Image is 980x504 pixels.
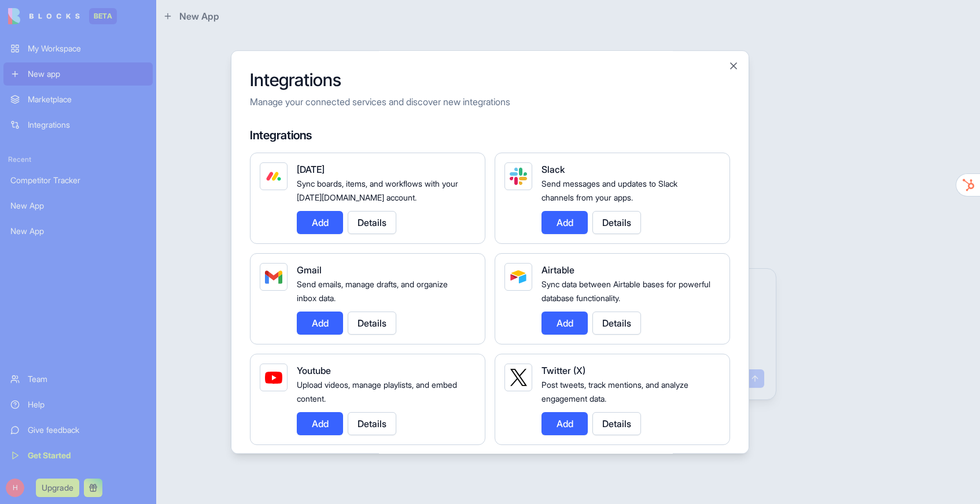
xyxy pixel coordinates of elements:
button: Details [592,211,641,234]
button: Add [541,312,588,335]
span: Youtube [297,365,331,376]
button: Details [348,211,396,234]
button: Details [592,412,641,435]
button: Details [348,312,396,335]
span: Sync data between Airtable bases for powerful database functionality. [541,279,710,303]
span: Airtable [541,264,574,276]
div: Domain Overview [44,68,104,76]
span: Post tweets, track mentions, and analyze engagement data. [541,380,688,403]
span: Sync boards, items, and workflows with your [DATE][DOMAIN_NAME] account. [297,179,458,202]
span: [DATE] [297,164,325,175]
h2: Integrations [250,69,730,90]
span: Send messages and updates to Slack channels from your apps. [541,179,677,202]
button: Add [297,211,343,234]
span: Gmail [297,264,322,276]
img: tab_domain_overview_orange.svg [31,67,40,76]
div: Domain: [DOMAIN_NAME] [30,30,127,39]
span: Send emails, manage drafts, and organize inbox data. [297,279,448,303]
span: Upload videos, manage playlists, and embed content. [297,380,457,403]
button: Add [297,312,343,335]
span: Slack [541,164,565,175]
p: Manage your connected services and discover new integrations [250,95,730,109]
button: Add [541,211,588,234]
img: website_grey.svg [19,30,28,39]
img: tab_keywords_by_traffic_grey.svg [115,67,124,76]
span: Twitter (X) [541,365,585,376]
button: Details [592,312,641,335]
button: Details [348,412,396,435]
button: Add [541,412,588,435]
div: Keywords by Traffic [128,68,195,76]
h4: Integrations [250,127,730,143]
div: v 4.0.25 [32,18,57,28]
button: Add [297,412,343,435]
img: logo_orange.svg [19,18,28,28]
